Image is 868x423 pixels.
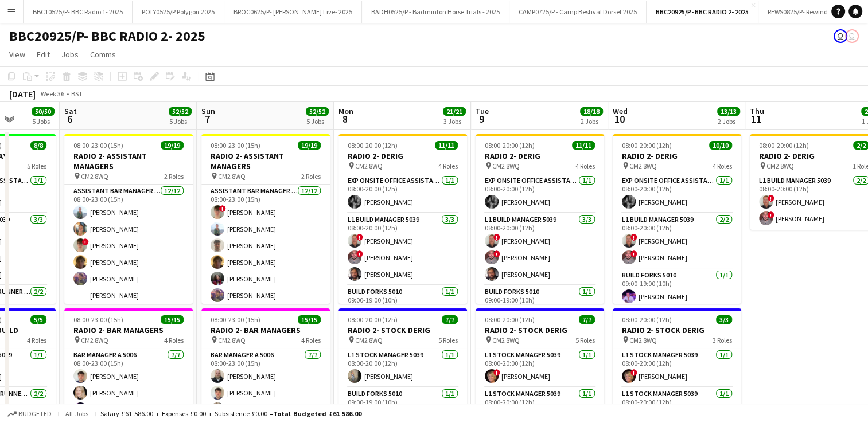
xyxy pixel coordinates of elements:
span: 3 Roles [713,336,732,344]
button: BADH0525/P - Badminton Horse Trials - 2025 [362,1,509,23]
span: 5/5 [30,315,46,324]
div: 08:00-20:00 (12h)11/11RADIO 2- DERIG CM2 8WQ4 RolesExp Onsite Office Assistant 50121/108:00-20:00... [338,134,467,304]
app-card-role: Build Forks 50101/109:00-19:00 (10h) [476,285,604,324]
span: Jobs [61,49,79,60]
button: BBC10525/P- BBC Radio 1- 2025 [24,1,133,23]
a: Edit [32,47,55,62]
button: POLY0525/P Polygon 2025 [133,1,224,23]
h3: RADIO 2- ASSISTANT MANAGERS [201,151,330,171]
span: Sat [64,106,77,116]
span: 08:00-23:00 (15h) [211,141,260,150]
span: 08:00-20:00 (12h) [485,141,535,150]
button: BROC0625/P- [PERSON_NAME] Live- 2025 [224,1,362,23]
span: Tue [476,106,489,116]
span: 08:00-20:00 (12h) [348,141,398,150]
h3: RADIO 2- STOCK DERIG [338,325,467,335]
span: 7/7 [442,315,458,324]
span: 11 [748,112,764,126]
app-card-role: L1 Stock Manager 50391/108:00-20:00 (12h)![PERSON_NAME] [476,348,604,387]
span: Edit [37,49,50,60]
span: Budgeted [18,410,52,418]
span: 15/15 [161,315,184,324]
span: 8 [337,112,353,126]
div: 5 Jobs [306,117,328,126]
span: 08:00-20:00 (12h) [759,141,809,150]
app-card-role: L1 Build Manager 50393/308:00-20:00 (12h)![PERSON_NAME]![PERSON_NAME][PERSON_NAME] [476,213,604,285]
span: 4 Roles [713,162,732,170]
span: 08:00-23:00 (15h) [73,315,123,324]
span: 08:00-20:00 (12h) [622,315,672,324]
h3: RADIO 2- STOCK DERIG [476,325,604,335]
span: 5 Roles [27,162,46,170]
span: 6 [63,112,77,126]
span: ! [493,369,500,376]
div: [DATE] [9,88,36,100]
span: ! [630,369,637,376]
span: ! [768,195,774,202]
span: ! [356,234,363,241]
h3: RADIO 2- STOCK DERIG [613,325,741,335]
span: 50/50 [32,107,55,116]
h3: RADIO 2- BAR MANAGERS [201,325,330,335]
app-user-avatar: Suzanne Edwards [845,29,859,43]
span: 19/19 [161,141,184,150]
div: 5 Jobs [169,117,191,126]
span: 4 Roles [575,162,595,170]
span: 21/21 [443,107,466,116]
span: 10 [611,112,628,126]
app-job-card: 08:00-23:00 (15h)19/19RADIO 2- ASSISTANT MANAGERS CM2 8WQ2 RolesAssistant Bar Manager 500612/1208... [64,134,193,304]
span: 52/52 [169,107,192,116]
app-job-card: 08:00-23:00 (15h)19/19RADIO 2- ASSISTANT MANAGERS CM2 8WQ2 RolesAssistant Bar Manager 500612/1208... [201,134,330,304]
span: Total Budgeted £61 586.00 [273,409,361,418]
app-card-role: L1 Stock Manager 50391/108:00-20:00 (12h)[PERSON_NAME] [338,348,467,387]
span: 8/8 [30,141,46,150]
app-job-card: 08:00-20:00 (12h)11/11RADIO 2- DERIG CM2 8WQ4 RolesExp Onsite Office Assistant 50121/108:00-20:00... [476,134,604,304]
span: CM2 8WQ [218,172,246,181]
span: ! [630,234,637,241]
span: 5 Roles [575,336,595,344]
app-card-role: Exp Onsite Office Assistant 50121/108:00-20:00 (12h)[PERSON_NAME] [476,174,604,213]
app-card-role: Exp Onsite Office Assistant 50121/108:00-20:00 (12h)[PERSON_NAME] [338,174,467,213]
span: CM2 8WQ [81,336,108,344]
span: Week 36 [38,89,67,98]
span: ! [768,211,774,218]
a: Jobs [57,47,83,62]
span: CM2 8WQ [629,336,657,344]
span: ! [493,234,500,241]
span: 19/19 [298,141,321,150]
app-user-avatar: Grace Shorten [834,29,847,43]
span: 15/15 [298,315,321,324]
span: 08:00-20:00 (12h) [622,141,672,150]
span: 2 Roles [164,172,184,181]
app-card-role: L1 Build Manager 50393/308:00-20:00 (12h)![PERSON_NAME]![PERSON_NAME][PERSON_NAME] [338,213,467,285]
span: CM2 8WQ [355,162,383,170]
span: CM2 8WQ [492,336,520,344]
span: 08:00-20:00 (12h) [485,315,535,324]
h3: RADIO 2- DERIG [476,151,604,161]
span: All jobs [63,409,91,418]
div: BST [71,89,83,98]
div: 2 Jobs [581,117,602,126]
button: CAMP0725/P - Camp Bestival Dorset 2025 [509,1,647,23]
span: 10/10 [709,141,732,150]
span: CM2 8WQ [355,336,383,344]
button: BBC20925/P- BBC RADIO 2- 2025 [647,1,758,23]
span: 08:00-20:00 (12h) [348,315,398,324]
span: Thu [750,106,764,116]
div: 5 Jobs [32,117,54,126]
span: CM2 8WQ [766,162,794,170]
span: 11/11 [572,141,595,150]
app-card-role: Assistant Bar Manager 500612/1208:00-23:00 (15h)![PERSON_NAME][PERSON_NAME][PERSON_NAME][PERSON_N... [201,185,330,406]
span: ! [82,238,89,245]
span: CM2 8WQ [492,162,520,170]
span: 3/3 [716,315,732,324]
button: Budgeted [6,408,53,420]
span: 18/18 [580,107,603,116]
app-card-role: Build Forks 50101/109:00-19:00 (10h) [338,285,467,324]
app-job-card: 08:00-20:00 (12h)10/10RADIO 2- DERIG CM2 8WQ4 RolesExp Onsite Office Assistant 50121/108:00-20:00... [613,134,741,304]
a: Comms [85,47,120,62]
